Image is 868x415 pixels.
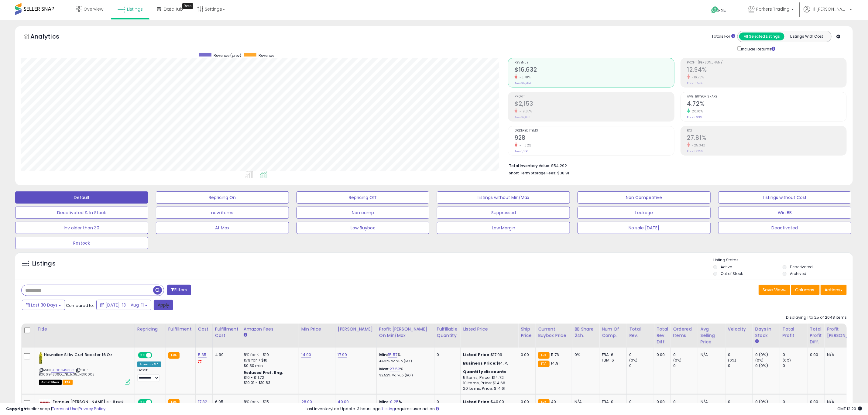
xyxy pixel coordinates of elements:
a: Help [706,2,739,20]
span: 40 [551,399,556,405]
button: Low Margin [437,222,570,234]
button: new items [156,207,289,219]
div: 0 [673,399,698,405]
button: Low Buybox [297,222,430,234]
div: Days In Stock [755,326,777,339]
div: 10 Items, Price: $14.68 [463,380,513,386]
div: FBA: 6 [602,352,622,358]
div: 0.00 [657,352,666,358]
h2: 928 [515,134,674,142]
span: Parkers Trading [756,6,790,12]
div: 0 [673,363,698,369]
small: Prev: 15.54% [687,81,703,85]
div: Current Buybox Price [538,326,569,339]
button: Apply [154,300,173,310]
b: Min: [379,399,388,405]
span: OFF [151,400,161,405]
span: Last 30 Days [31,302,57,308]
div: $40.00 [463,399,513,405]
div: Listed Price [463,326,516,332]
div: Fulfillable Quantity [437,326,458,339]
span: Listings [127,6,143,12]
span: Avg. Buybox Share [687,95,846,98]
small: FBA [538,352,549,359]
div: Repricing [137,326,163,332]
button: Restock [15,237,148,249]
label: Active [721,264,732,269]
small: Prev: 3.93% [687,115,702,119]
div: 0 [728,363,753,369]
small: Prev: 37.25% [687,149,703,153]
div: 0 [728,399,753,405]
button: Non comp [297,207,430,219]
small: -16.73% [690,75,704,80]
strong: Copyright [6,406,28,412]
div: BB Share 24h. [575,326,597,339]
b: Total Inventory Value: [509,163,550,168]
div: $17.99 [463,352,513,358]
button: Repricing Off [297,191,430,204]
div: Displaying 1 to 25 of 2048 items [786,315,847,321]
button: Default [15,191,148,204]
span: All listings that are currently out of stock and unavailable for purchase on Amazon [39,380,62,385]
div: % [379,366,430,378]
div: Profit [PERSON_NAME] [827,326,863,339]
small: FBA [538,361,549,367]
small: FBA [168,399,180,406]
div: Ship Price [521,326,533,339]
div: 0 (0%) [755,399,780,405]
div: Totals For [712,34,735,39]
div: ASIN: [39,352,130,384]
div: $0.30 min [244,363,294,369]
div: N/A [575,399,595,405]
div: Total Rev. Diff. [657,326,668,345]
span: Profit [515,95,674,98]
h2: 4.72% [687,100,846,108]
div: 0 [783,352,807,358]
span: $38.91 [557,170,569,176]
div: Total Profit Diff. [810,326,822,345]
small: -3.78% [517,75,530,80]
div: FBA: 0 [602,399,622,405]
small: (0%) [783,358,791,363]
small: FBA [538,399,549,406]
div: Tooltip anchor [182,3,193,9]
img: 31CWdpozOyL._SL40_.jpg [39,352,43,364]
div: 0 [629,363,654,369]
a: 40.00 [338,399,349,405]
div: Cost [198,326,210,332]
small: Prev: 1,050 [515,149,528,153]
div: 0.00 [810,399,820,405]
div: N/A [701,399,721,405]
h5: Listings [32,259,56,268]
span: ROI [687,129,846,132]
span: 11.76 [551,352,559,358]
a: 17.99 [338,352,347,358]
a: 17.82 [198,399,208,405]
img: 51ASj3UnGuL._SL40_.jpg [39,399,51,411]
span: [DATE]-13 - Aug-11 [105,302,144,308]
button: Listings without Cost [718,191,851,204]
b: Listed Price: [463,352,491,358]
small: (0%) [728,358,736,363]
b: Short Term Storage Fees: [509,170,556,176]
small: Prev: $17,284 [515,81,531,85]
a: -0.25 [388,399,399,405]
div: 0 [437,399,456,405]
p: 92.52% Markup (ROI) [379,373,430,378]
div: Preset: [137,368,161,382]
button: Non Competitive [578,191,711,204]
div: 0.00 [521,399,531,405]
button: No sale [DATE] [578,222,711,234]
button: Actions [821,285,847,295]
b: Listed Price: [463,399,491,405]
small: -19.87% [517,109,532,114]
small: FBA [168,352,180,359]
div: 8% for <= $10 [244,352,294,358]
b: Max: [379,366,390,372]
a: 27.52 [389,366,400,372]
button: Deactivated & In Stock [15,207,148,219]
div: 0 [783,399,807,405]
div: N/A [827,352,861,358]
button: At Max [156,222,289,234]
